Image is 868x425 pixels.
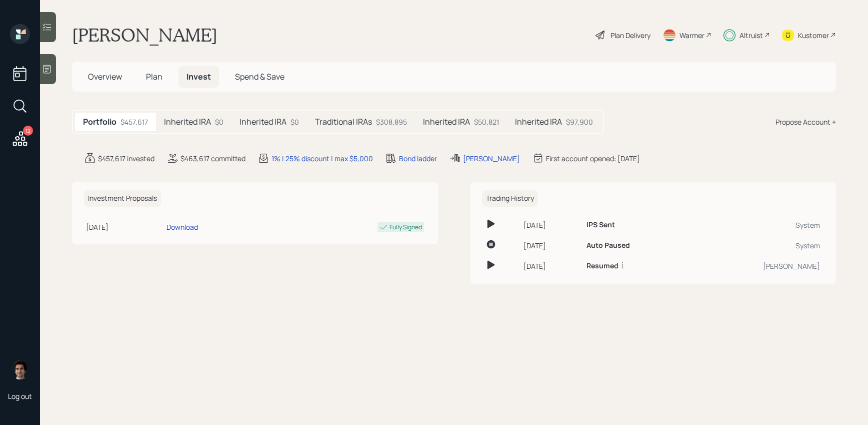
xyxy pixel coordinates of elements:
h6: Resumed [586,262,618,270]
div: Plan Delivery [610,30,650,41]
div: Propose Account + [775,117,836,127]
div: Download [166,222,198,232]
h5: Inherited IRA [164,117,211,127]
span: Plan [146,71,162,82]
h5: Inherited IRA [515,117,562,127]
div: Log out [8,391,32,401]
h6: Auto Paused [586,241,630,250]
div: Warmer [679,30,704,41]
div: $463,617 committed [180,153,245,164]
div: [DATE] [86,222,162,232]
h1: [PERSON_NAME] [72,24,217,46]
div: $0 [290,117,299,127]
span: Overview [88,71,122,82]
div: First account opened: [DATE] [546,153,640,164]
div: $457,617 invested [98,153,154,164]
div: Kustomer [798,30,829,41]
h5: Traditional IRAs [315,117,372,127]
div: $50,821 [474,117,499,127]
div: 1% | 25% discount | max $5,000 [271,153,373,164]
h5: Portfolio [83,117,116,127]
img: harrison-schaefer-headshot-2.png [10,359,30,379]
div: $308,895 [376,117,407,127]
h5: Inherited IRA [423,117,470,127]
div: [PERSON_NAME] [693,261,820,271]
div: Fully Signed [389,223,422,232]
span: Spend & Save [235,71,284,82]
div: [DATE] [523,240,578,251]
div: [PERSON_NAME] [463,153,520,164]
div: $0 [215,117,223,127]
h5: Inherited IRA [239,117,286,127]
div: $97,900 [566,117,593,127]
div: Bond ladder [399,153,437,164]
div: System [693,240,820,251]
span: Invest [186,71,211,82]
div: [DATE] [523,220,578,230]
div: Altruist [739,30,763,41]
h6: Trading History [482,190,538,207]
div: [DATE] [523,261,578,271]
div: $457,617 [120,117,148,127]
h6: Investment Proposals [84,190,161,207]
h6: IPS Sent [586,221,615,229]
div: 12 [23,126,33,136]
div: System [693,220,820,230]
